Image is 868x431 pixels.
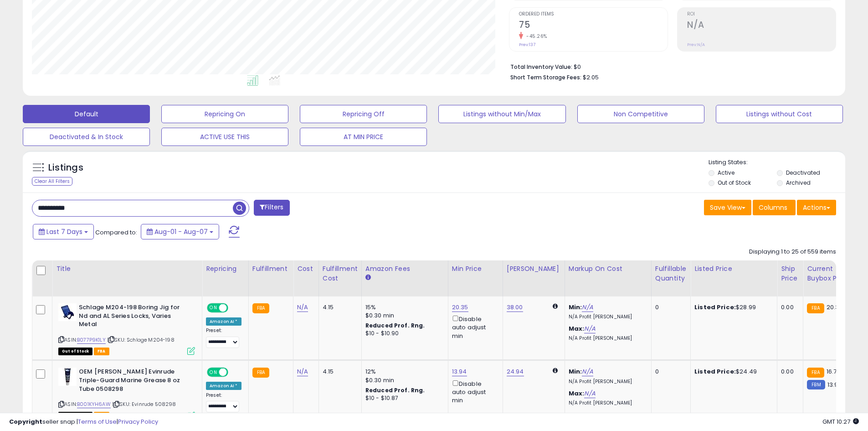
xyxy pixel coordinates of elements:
b: Total Inventory Value: [510,63,572,71]
a: N/A [582,367,593,376]
span: Last 7 Days [46,227,82,236]
div: Disable auto adjust min [452,314,496,340]
img: 31QHntTZxoL._SL40_.jpg [58,303,77,321]
label: Deactivated [786,169,820,177]
p: N/A Profit [PERSON_NAME] [569,379,644,385]
div: Fulfillment [252,264,289,274]
label: Out of Stock [718,179,751,187]
small: FBA [807,303,824,313]
p: N/A Profit [PERSON_NAME] [569,335,644,342]
span: OFF [227,369,241,376]
button: Save View [704,200,751,215]
div: Amazon AI * [206,317,241,326]
span: 2025-08-15 10:27 GMT [822,417,859,426]
a: N/A [582,303,593,312]
a: Terms of Use [78,417,117,426]
li: $0 [510,61,829,72]
div: Fulfillable Quantity [655,264,687,283]
button: Non Competitive [577,105,704,123]
h2: N/A [687,20,836,32]
span: ROI [687,12,836,17]
small: Prev: N/A [687,42,705,47]
button: Default [23,105,150,123]
small: FBA [252,368,269,378]
div: Markup on Cost [569,264,647,274]
a: N/A [584,389,595,398]
div: Amazon AI * [206,382,241,390]
button: Deactivated & In Stock [23,128,150,146]
div: Cost [297,264,315,274]
button: Listings without Min/Max [438,105,565,123]
button: Listings without Cost [716,105,843,123]
div: 12% [365,368,441,376]
div: Listed Price [694,264,773,274]
button: Aug-01 - Aug-07 [141,224,219,239]
div: Preset: [206,327,241,348]
b: OEM [PERSON_NAME] Evinrude Triple-Guard Marine Grease 8 oz Tube 0508298 [79,368,190,395]
label: Active [718,169,734,177]
div: Repricing [206,264,245,274]
div: 4.15 [323,368,354,376]
span: 13.99 [827,380,842,389]
small: FBA [807,368,824,378]
b: Listed Price: [694,303,736,312]
p: N/A Profit [PERSON_NAME] [569,314,644,320]
div: ASIN: [58,303,195,354]
label: Archived [786,179,811,187]
div: Preset: [206,392,241,413]
span: 16.72 [827,367,841,376]
div: Amazon Fees [365,264,444,274]
b: Max: [569,389,585,398]
a: B001KYH6AW [77,400,111,408]
p: N/A Profit [PERSON_NAME] [569,400,644,406]
div: 0 [655,368,683,376]
button: AT MIN PRICE [300,128,427,146]
b: Short Term Storage Fees: [510,73,581,81]
b: Min: [569,303,582,312]
a: N/A [297,367,308,376]
strong: Copyright [9,417,42,426]
img: 41o23hkv3wL._SL40_.jpg [58,368,77,386]
b: Min: [569,367,582,376]
button: Repricing Off [300,105,427,123]
span: Ordered Items [519,12,668,17]
span: $2.05 [583,73,599,82]
button: Filters [254,200,289,216]
b: Listed Price: [694,367,736,376]
span: | SKU: Schlage M204-198 [107,336,175,343]
button: Repricing On [161,105,288,123]
h5: Listings [48,161,83,174]
div: 0.00 [781,303,796,312]
a: 20.35 [452,303,468,312]
a: N/A [297,303,308,312]
button: Columns [753,200,796,215]
div: [PERSON_NAME] [507,264,561,274]
div: 4.15 [323,303,354,312]
div: $10 - $10.90 [365,330,441,338]
span: FBA [94,348,109,355]
div: 0 [655,303,683,312]
small: FBM [807,380,825,389]
div: Current Buybox Price [807,264,854,283]
span: Aug-01 - Aug-07 [154,227,208,236]
div: Min Price [452,264,499,274]
span: 20.35 [827,303,843,312]
div: $0.30 min [365,376,441,384]
div: 15% [365,303,441,312]
div: Fulfillment Cost [323,264,358,283]
div: Displaying 1 to 25 of 559 items [749,248,836,256]
small: FBA [252,303,269,313]
span: ON [208,369,219,376]
div: $10 - $10.87 [365,395,441,402]
div: Disable auto adjust min [452,379,496,405]
span: Compared to: [95,228,137,237]
button: Last 7 Days [33,224,94,239]
span: OFF [227,304,241,312]
p: Listing States: [709,158,845,167]
b: Schlage M204-198 Boring Jig for Nd and AL Series Locks, Varies Metal [79,303,190,331]
small: -45.26% [523,33,547,40]
b: Reduced Prof. Rng. [365,322,425,329]
a: B077P9K1LY [77,336,106,344]
a: N/A [584,324,595,333]
div: Title [56,264,198,274]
